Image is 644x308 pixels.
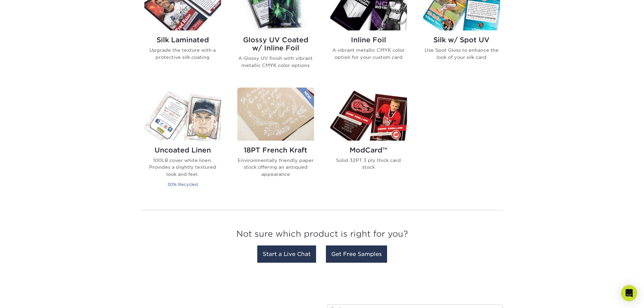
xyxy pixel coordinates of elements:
a: Start a Live Chat [257,245,316,263]
a: Uncoated Linen Trading Cards Uncoated Linen 100LB cover white linen. Provides a slightly textured... [144,88,221,196]
img: Uncoated Linen Trading Cards [144,88,221,141]
img: 18PT French Kraft Trading Cards [237,88,314,141]
h2: Inline Foil [330,36,407,44]
h2: Uncoated Linen [144,146,221,154]
small: 30% Recycled [167,182,198,187]
div: Open Intercom Messenger [621,285,637,301]
p: 100LB cover white linen. Provides a slightly textured look and feel. [144,157,221,177]
h2: Silk w/ Spot UV [423,36,500,44]
h2: 18PT French Kraft [237,146,314,154]
h2: ModCard™ [330,146,407,154]
h2: Glossy UV Coated w/ Inline Foil [237,36,314,52]
img: ModCard™ Trading Cards [330,88,407,141]
p: A vibrant metallic CMYK color option for your custom card [330,47,407,61]
p: Use Spot Gloss to enhance the look of your silk card [423,47,500,61]
h3: Not sure which product is right for you? [141,224,503,247]
p: A Glossy UV finish with vibrant metallic CMYK color options [237,55,314,69]
a: Get Free Samples [326,245,387,263]
p: Environmentally friendly paper stock offering an antiqued appearance [237,157,314,177]
a: ModCard™ Trading Cards ModCard™ Solid 32PT 3 ply thick card stock [330,88,407,196]
p: Upgrade the texture with a protective silk coating [144,47,221,61]
img: New Product [297,88,314,108]
h2: Silk Laminated [144,36,221,44]
a: 18PT French Kraft Trading Cards 18PT French Kraft Environmentally friendly paper stock offering a... [237,88,314,196]
p: Solid 32PT 3 ply thick card stock [330,157,407,171]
